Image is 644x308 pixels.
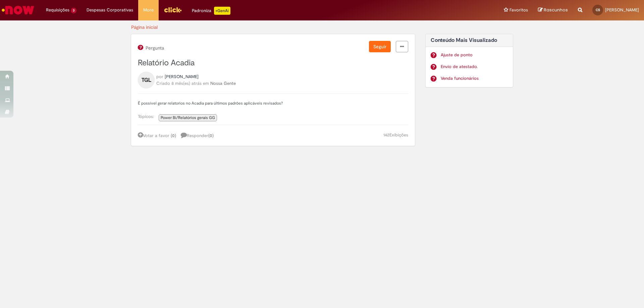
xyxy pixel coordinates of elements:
a: Página inicial [131,24,158,30]
a: Thamara Gomes Lima perfil [165,73,199,80]
span: Criado [156,80,170,86]
span: More [143,7,154,13]
button: Seguir [369,41,391,52]
time: 09/02/2025 16:56:11 [171,80,202,86]
a: 1 resposta, clique para responder [181,132,217,139]
a: Votar a favor [138,133,169,138]
a: Envio de atestado. [441,64,508,70]
a: Ajuste de ponto [441,52,508,58]
span: por [156,74,163,79]
p: +GenAi [214,7,230,15]
span: Rascunhos [544,7,568,13]
a: Power Bi/Relatórios gerais GG [159,114,217,121]
span: Thamara Gomes Lima perfil [165,74,199,79]
span: 0 [172,133,175,138]
a: menu Ações [396,41,408,52]
span: [PERSON_NAME] [605,7,639,13]
span: Relatório Acadia [138,58,195,68]
img: click_logo_yellow_360x200.png [164,5,182,15]
a: TGL [138,77,155,82]
span: Power Bi/Relatórios gerais GG [161,115,215,120]
img: ServiceNow [1,3,35,17]
span: 142 [383,132,389,138]
span: Requisições [46,7,69,13]
span: Tópicos: [138,114,157,119]
span: Despesas Corporativas [87,7,133,13]
a: Rascunhos [538,7,568,13]
p: É possível gerar relatorios no Acadia para últimos padrões aplicáveis revisados? [138,101,408,106]
span: 0 [210,133,212,138]
a: Nossa Gente [210,80,236,86]
span: TGL [142,75,151,85]
span: Responder [181,133,214,138]
span: em [203,80,209,86]
span: Favoritos [509,7,528,13]
span: 8 mês(es) atrás [171,80,202,86]
span: ( ) [171,133,176,138]
div: Conteúdo Mais Visualizado [425,34,514,88]
h2: Conteúdo Mais Visualizado [431,38,508,44]
span: 3 [71,8,76,13]
span: Pergunta [145,45,164,51]
span: CS [596,8,600,12]
a: Venda funcionários [441,75,508,82]
span: Exibições [389,132,408,138]
div: Padroniza [192,7,230,15]
span: ( ) [208,133,214,138]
